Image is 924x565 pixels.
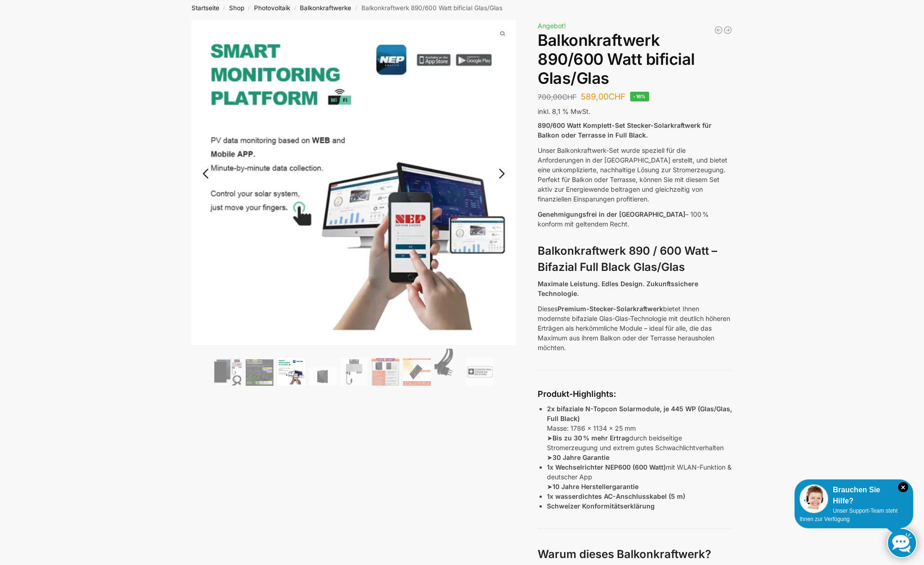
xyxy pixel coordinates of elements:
[214,358,242,386] img: Bificiales Hochleistungsmodul
[552,453,609,461] strong: 30 Jahre Garantie
[516,20,841,237] img: Balkonkraftwerk 890/600 Watt bificial Glas/Glas 7
[538,121,712,139] strong: 890/600 Watt Komplett-Set Stecker-Solarkraftwerk für Balkon oder Terrasse in Full Black.
[538,31,732,88] h1: Balkonkraftwerk 890/600 Watt bificial Glas/Glas
[277,358,305,386] img: Balkonkraftwerk 890/600 Watt bificial Glas/Glas – Bild 3
[229,4,244,12] a: Shop
[630,92,649,101] span: -16%
[538,22,566,30] span: Angebot!
[898,482,908,492] i: Schließen
[300,4,351,12] a: Balkonkraftwerke
[552,483,639,490] strong: 10 Jahre Herstellergarantie
[219,5,229,12] span: /
[340,358,368,386] img: Balkonkraftwerk 890/600 Watt bificial Glas/Glas – Bild 5
[309,367,336,386] img: Maysun
[800,508,898,522] span: Unser Support-Team steht Ihnen zur Verfügung
[290,5,300,12] span: /
[254,4,290,12] a: Photovoltaik
[547,404,732,462] p: Masse: 1786 x 1134 x 25 mm ➤ durch beidseitige Stromerzeugung und extrem gutes Schwachlichtverhal...
[538,280,698,297] strong: Maximale Leistung. Edles Design. Zukunftssichere Technologie.
[538,210,709,228] span: – 100 % konform mit geltendem Recht.
[538,389,616,399] strong: Produkt-Highlights:
[547,405,732,422] strong: 2x bifaziale N-Topcon Solarmodule, je 445 WP (Glas/Glas, Full Black)
[547,502,655,510] strong: Schweizer Konformitätserklärung
[608,92,626,101] span: CHF
[723,25,732,35] a: Steckerkraftwerk 890/600 Watt, mit Ständer für Terrasse inkl. Lieferung
[562,93,577,101] span: CHF
[372,358,399,386] img: Bificial im Vergleich zu billig Modulen
[538,304,732,352] p: Dieses bietet Ihnen modernste bifaziale Glas-Glas-Technologie mit deutlich höheren Erträgen als h...
[547,463,666,471] strong: 1x Wechselrichter NEP600 (600 Watt)
[800,484,828,513] img: Customer service
[558,305,663,313] strong: Premium-Stecker-Solarkraftwerk
[800,484,908,507] div: Brauchen Sie Hilfe?
[538,210,685,218] span: Genehmigungsfrei in der [GEOGRAPHIC_DATA]
[714,25,723,35] a: 890/600 Watt Solarkraftwerk + 2,7 KW Batteriespeicher Genehmigungsfrei
[538,547,711,561] strong: Warum dieses Balkonkraftwerk?
[434,349,462,386] img: Anschlusskabel-3meter_schweizer-stecker
[351,5,361,12] span: /
[538,145,732,204] p: Unser Balkonkraftwerk-Set wurde speziell für die Anforderungen in der [GEOGRAPHIC_DATA] erstellt,...
[581,92,626,101] bdi: 589,00
[538,93,577,101] bdi: 700,00
[547,462,732,491] p: mit WLAN-Funktion & deutscher App ➤
[246,359,273,386] img: Balkonkraftwerk 890/600 Watt bificial Glas/Glas – Bild 2
[538,107,590,115] span: inkl. 8,1 % MwSt.
[547,492,685,500] strong: 1x wasserdichtes AC-Anschlusskabel (5 m)
[552,434,629,442] strong: Bis zu 30 % mehr Ertrag
[244,5,254,12] span: /
[466,358,494,386] img: Balkonkraftwerk 890/600 Watt bificial Glas/Glas – Bild 9
[403,358,431,386] img: Bificial 30 % mehr Leistung
[192,4,219,12] a: Startseite
[538,244,717,274] strong: Balkonkraftwerk 890 / 600 Watt – Bifazial Full Black Glas/Glas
